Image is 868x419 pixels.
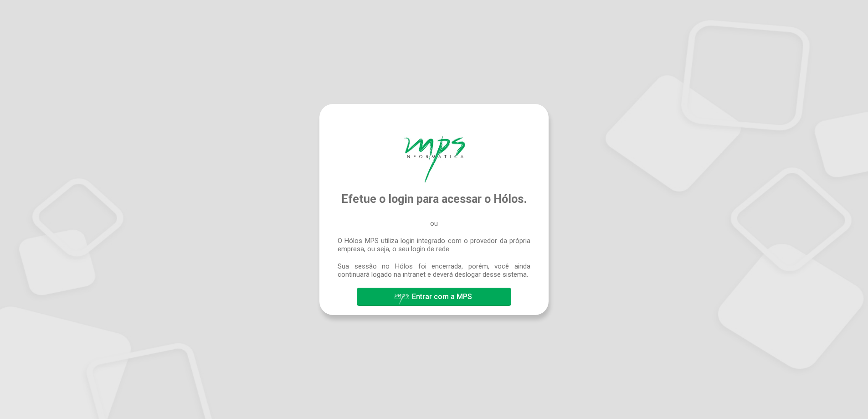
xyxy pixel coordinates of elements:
[338,262,530,279] span: Sua sessão no Hólos foi encerrada, porém, você ainda continuará logado na intranet e deverá deslo...
[338,237,530,253] span: O Hólos MPS utiliza login integrado com o provedor da própria empresa, ou seja, o seu login de rede.
[357,288,511,306] button: Entrar com a MPS
[430,219,438,228] span: ou
[412,292,472,301] span: Entrar com a MPS
[403,136,465,183] img: Hólos Mps Digital
[341,192,527,206] span: Efetue o login para acessar o Hólos.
